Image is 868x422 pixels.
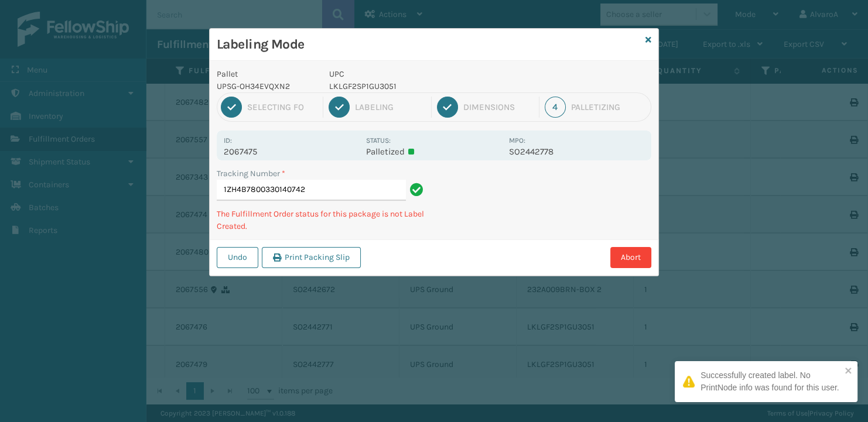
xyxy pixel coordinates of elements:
[366,146,501,157] p: Palletized
[224,136,232,145] label: Id:
[217,167,285,180] label: Tracking Number
[217,208,427,232] p: The Fulfillment Order status for this package is not Label Created.
[509,146,644,157] p: SO2442778
[262,247,361,268] button: Print Packing Slip
[217,247,258,268] button: Undo
[247,102,317,112] div: Selecting FO
[329,80,502,92] p: LKLGF2SP1GU3051
[217,80,315,92] p: UPSG-OH34EVQXN2
[329,97,350,118] div: 2
[366,136,391,145] label: Status:
[224,146,359,157] p: 2067475
[217,36,641,53] h3: Labeling Mode
[845,366,853,377] button: close
[329,68,502,80] p: UPC
[355,102,425,112] div: Labeling
[610,247,651,268] button: Abort
[221,97,242,118] div: 1
[700,369,841,394] div: Successfully created label. No PrintNode info was found for this user.
[437,97,458,118] div: 3
[463,102,534,112] div: Dimensions
[571,102,647,112] div: Palletizing
[545,97,566,118] div: 4
[509,136,525,145] label: MPO:
[217,68,315,80] p: Pallet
